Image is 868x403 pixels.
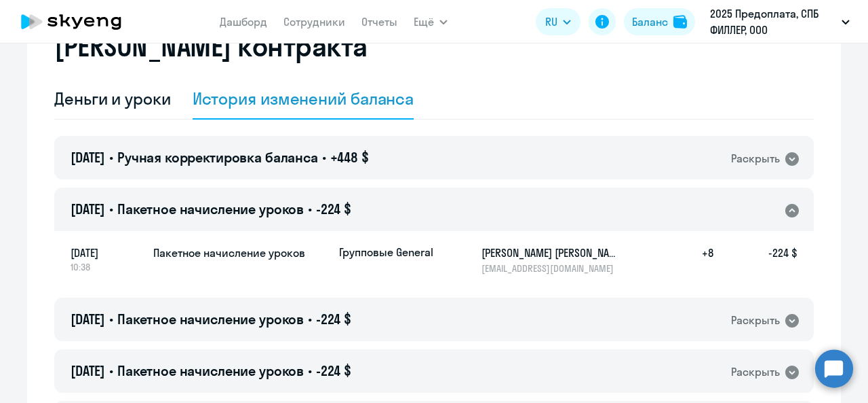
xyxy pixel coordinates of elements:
a: Дашборд [220,15,267,29]
h5: [PERSON_NAME] [PERSON_NAME] [481,245,621,261]
div: Раскрыть [731,312,780,329]
span: +448 $ [330,149,369,166]
h5: Пакетное начисление уроков [153,245,328,261]
span: [DATE] [71,362,105,379]
span: • [109,200,113,217]
p: [EMAIL_ADDRESS][DOMAIN_NAME] [481,262,621,275]
a: Отчеты [361,15,397,29]
span: Пакетное начисление уроков [117,200,304,217]
span: • [322,149,326,166]
h5: -224 $ [713,245,797,275]
p: 2025 Предоплата, СПБ ФИЛЛЕР, ООО [710,5,836,38]
span: • [308,362,312,379]
span: 10:38 [71,261,142,273]
img: balance [673,15,687,29]
p: Групповые General [339,245,441,260]
span: -224 $ [316,200,351,217]
div: История изменений баланса [193,88,414,109]
div: Деньги и уроки [54,88,171,109]
span: Пакетное начисление уроков [117,311,304,328]
span: • [308,200,312,217]
button: 2025 Предоплата, СПБ ФИЛЛЕР, ООО [703,5,856,38]
button: Балансbalance [624,8,695,35]
span: • [109,149,113,166]
span: Пакетное начисление уроков [117,362,304,379]
button: RU [536,8,580,35]
span: -224 $ [316,362,351,379]
span: • [109,362,113,379]
div: Раскрыть [731,150,780,167]
span: Ещё [414,14,434,30]
button: Ещё [414,8,448,35]
span: • [109,311,113,328]
div: Раскрыть [731,364,780,381]
span: • [308,311,312,328]
span: [DATE] [71,311,105,328]
div: Баланс [632,14,668,30]
span: RU [545,14,557,30]
span: [DATE] [71,149,105,166]
h2: [PERSON_NAME] контракта [54,30,368,63]
span: Ручная корректировка баланса [117,149,318,166]
span: [DATE] [71,200,105,217]
span: -224 $ [316,311,351,328]
a: Сотрудники [283,15,345,29]
span: [DATE] [71,245,142,261]
h5: +8 [670,245,713,275]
